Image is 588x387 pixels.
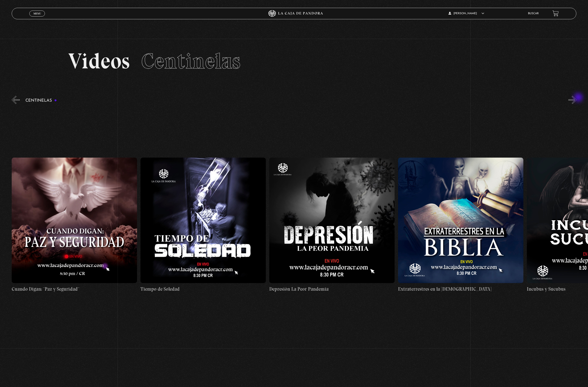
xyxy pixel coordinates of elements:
a: Extraterrestres en la [DEMOGRAPHIC_DATA] [398,107,523,343]
span: Cerrar [32,16,43,19]
span: [PERSON_NAME] [448,12,484,15]
a: Tiempo de Soledad [140,107,266,343]
a: Cuando Digan: ¨Paz y Seguridad¨ [12,107,137,343]
a: View your shopping cart [552,10,559,17]
button: Previous [12,96,20,104]
button: Next [569,96,577,104]
a: Buscar [528,12,539,15]
h4: Tiempo de Soledad [140,285,266,293]
h3: Centinelas [25,98,57,103]
h4: Cuando Digan: ¨Paz y Seguridad¨ [12,285,137,293]
h2: Videos [68,50,520,72]
h4: Depresión La Peor Pandemia [269,285,395,293]
span: Centinelas [141,48,240,74]
span: Menu [33,12,41,15]
a: Depresión La Peor Pandemia [269,107,395,343]
h4: Extraterrestres en la [DEMOGRAPHIC_DATA] [398,285,523,293]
